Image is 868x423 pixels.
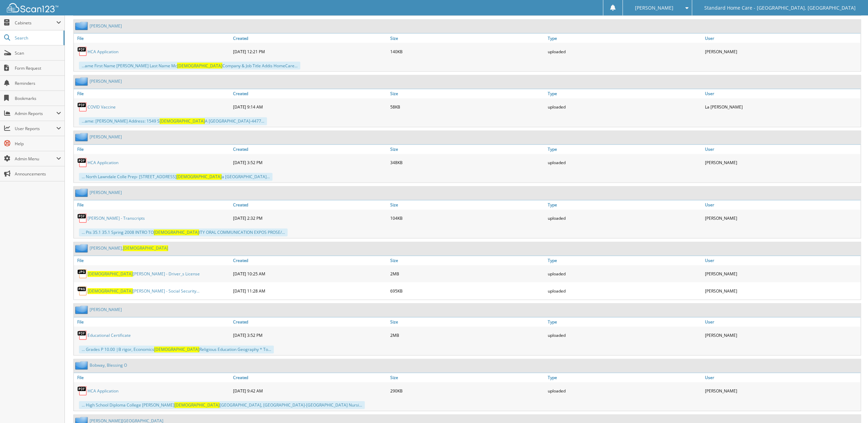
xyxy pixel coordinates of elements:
img: JPG.png [77,269,88,279]
div: uploaded [546,384,704,398]
a: Created [231,145,389,154]
a: Created [231,34,389,43]
div: 140KB [389,45,546,58]
a: [PERSON_NAME] - Transcripts [88,216,145,221]
a: User [703,201,861,210]
a: Type [546,318,704,327]
span: [DEMOGRAPHIC_DATA] [123,245,168,251]
div: uploaded [546,211,704,225]
img: folder2.png [75,133,90,141]
a: Size [389,318,546,327]
div: uploaded [546,284,704,298]
div: uploaded [546,45,704,58]
a: Bobway, Blessing O [90,363,127,368]
div: [DATE] 9:42 AM [231,384,389,398]
span: Help [15,141,61,147]
a: Size [389,201,546,210]
img: folder2.png [75,188,90,197]
a: File [74,89,231,99]
div: ... North Lawndale Colle Prep- [STREET_ADDRESS] a [GEOGRAPHIC_DATA]... [79,173,273,181]
a: User [703,34,861,43]
img: PDF.png [77,102,88,112]
div: [DATE] 11:28 AM [231,284,389,298]
a: User [703,373,861,382]
a: User [703,145,861,154]
img: scan123-logo-white.svg [7,3,58,12]
a: Size [389,89,546,99]
div: 104KB [389,211,546,225]
span: Search [15,35,60,41]
a: Created [231,318,389,327]
a: Type [546,89,704,99]
img: PNG.png [77,286,88,296]
a: File [74,201,231,210]
span: Scan [15,50,61,56]
div: [PERSON_NAME] [703,156,861,170]
div: [PERSON_NAME] [703,211,861,225]
div: 290KB [389,384,546,398]
div: 2MB [389,329,546,342]
a: Educational Certificate [88,333,131,339]
a: [PERSON_NAME] [90,79,122,84]
a: [DEMOGRAPHIC_DATA][PERSON_NAME] - Social Security... [88,288,199,294]
span: [DEMOGRAPHIC_DATA] [154,347,199,353]
div: [DATE] 2:32 PM [231,211,389,225]
img: PDF.png [77,213,88,224]
span: Admin Menu [15,156,56,162]
img: folder2.png [75,22,90,30]
a: Type [546,256,704,265]
span: User Reports [15,126,56,132]
a: File [74,34,231,43]
img: PDF.png [77,46,88,57]
div: uploaded [546,156,704,170]
div: 2MB [389,267,546,281]
span: [DEMOGRAPHIC_DATA] [177,63,222,69]
a: HCA Application [88,160,118,166]
a: Type [546,201,704,210]
a: User [703,256,861,265]
span: [DEMOGRAPHIC_DATA] [176,174,222,180]
iframe: Chat Widget [834,390,868,423]
div: [PERSON_NAME] [703,267,861,281]
div: [DATE] 3:52 PM [231,329,389,342]
a: Size [389,256,546,265]
span: Admin Reports [15,111,56,116]
img: PDF.png [77,386,88,396]
a: Created [231,201,389,210]
a: COVID Vaccine [88,104,116,110]
img: folder2.png [75,77,90,86]
a: Type [546,373,704,382]
span: Form Request [15,65,61,71]
img: PDF.png [77,330,88,341]
div: ... Grades P 10.00 |B rigor, Economics Religious Education Geography * To... [79,346,274,354]
div: [DATE] 3:52 PM [231,156,389,170]
div: [DATE] 10:25 AM [231,267,389,281]
a: Created [231,373,389,382]
span: [DEMOGRAPHIC_DATA] [154,230,199,236]
a: Size [389,373,546,382]
a: File [74,256,231,265]
div: [DATE] 12:21 PM [231,45,389,58]
img: PDF.png [77,158,88,168]
a: HCA Application [88,388,118,394]
span: [DEMOGRAPHIC_DATA] [88,288,133,294]
a: [DEMOGRAPHIC_DATA][PERSON_NAME] - Driver_s License [88,271,200,277]
div: uploaded [546,100,704,114]
a: Created [231,89,389,99]
a: File [74,373,231,382]
a: [PERSON_NAME],[DEMOGRAPHIC_DATA] [90,245,168,251]
a: File [74,145,231,154]
div: ...ame First Name [PERSON_NAME] Last Name Mc Company & Job Title Addis HomeCare... [79,62,300,70]
a: Size [389,34,546,43]
a: [PERSON_NAME] [90,134,122,140]
span: Cabinets [15,20,56,26]
div: 695KB [389,284,546,298]
a: Created [231,256,389,265]
img: folder2.png [75,361,90,370]
a: User [703,318,861,327]
a: Size [389,145,546,154]
div: 348KB [389,156,546,170]
a: [PERSON_NAME] [90,307,122,313]
span: [PERSON_NAME] [635,6,673,10]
